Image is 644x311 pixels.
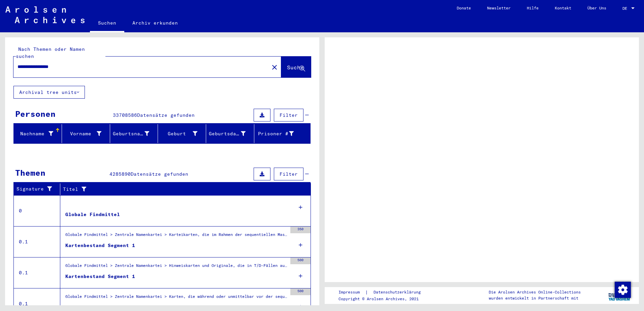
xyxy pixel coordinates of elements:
[17,184,62,195] div: Signature
[622,6,630,11] span: DE
[161,128,206,139] div: Geburt‏
[158,124,206,143] mat-header-cell: Geburt‏
[287,64,304,71] span: Suche
[5,6,85,23] img: Arolsen_neg.svg
[614,281,631,298] div: Zustimmung ändern
[257,130,294,137] div: Prisoner #
[209,130,246,137] div: Geburtsdatum
[607,287,632,304] img: yv_logo.png
[339,296,429,302] p: Copyright © Arolsen Archives, 2021
[489,289,581,295] p: Die Arolsen Archives Online-Collections
[17,185,55,193] div: Signature
[209,128,254,139] div: Geburtsdatum
[274,109,303,122] button: Filter
[15,108,56,120] div: Personen
[124,15,186,31] a: Archiv erkunden
[63,184,304,195] div: Titel
[65,293,287,303] div: Globale Findmittel > Zentrale Namenkartei > Karten, die während oder unmittelbar vor der sequenti...
[489,295,581,301] p: wurden entwickelt in Partnerschaft mit
[13,86,85,99] button: Archival tree units
[65,232,287,241] div: Globale Findmittel > Zentrale Namenkartei > Karteikarten, die im Rahmen der sequentiellen Massend...
[14,195,60,226] td: 0
[63,186,297,193] div: Titel
[113,130,150,137] div: Geburtsname
[14,124,62,143] mat-header-cell: Nachname
[206,124,254,143] mat-header-cell: Geburtsdatum
[339,289,429,296] div: |
[65,130,101,137] div: Vorname
[90,15,124,32] a: Suchen
[14,226,60,257] td: 0.1
[290,288,311,295] div: 500
[65,304,135,311] div: Kartenbestand Segment 1
[16,46,85,59] mat-label: Nach Themen oder Namen suchen
[15,167,45,179] div: Themen
[268,60,281,74] button: Clear
[290,257,311,264] div: 500
[65,211,120,218] div: Globale Findmittel
[14,257,60,288] td: 0.1
[65,128,110,139] div: Vorname
[161,130,197,137] div: Geburt‏
[65,263,287,272] div: Globale Findmittel > Zentrale Namenkartei > Hinweiskarten und Originale, die in T/D-Fällen aufgef...
[281,57,311,77] button: Suche
[280,171,298,177] span: Filter
[65,273,135,280] div: Kartenbestand Segment 1
[17,128,62,139] div: Nachname
[131,171,188,177] span: Datensätze gefunden
[270,63,279,71] mat-icon: close
[62,124,110,143] mat-header-cell: Vorname
[257,128,302,139] div: Prisoner #
[109,171,131,177] span: 4285890
[368,289,429,296] a: Datenschutzerklärung
[615,282,631,298] img: Zustimmung ändern
[254,124,310,143] mat-header-cell: Prisoner #
[290,227,311,233] div: 350
[17,130,53,137] div: Nachname
[274,168,303,180] button: Filter
[339,289,365,296] a: Impressum
[280,112,298,118] span: Filter
[113,112,137,118] span: 33708586
[137,112,195,118] span: Datensätze gefunden
[65,242,135,249] div: Kartenbestand Segment 1
[110,124,158,143] mat-header-cell: Geburtsname
[113,128,158,139] div: Geburtsname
